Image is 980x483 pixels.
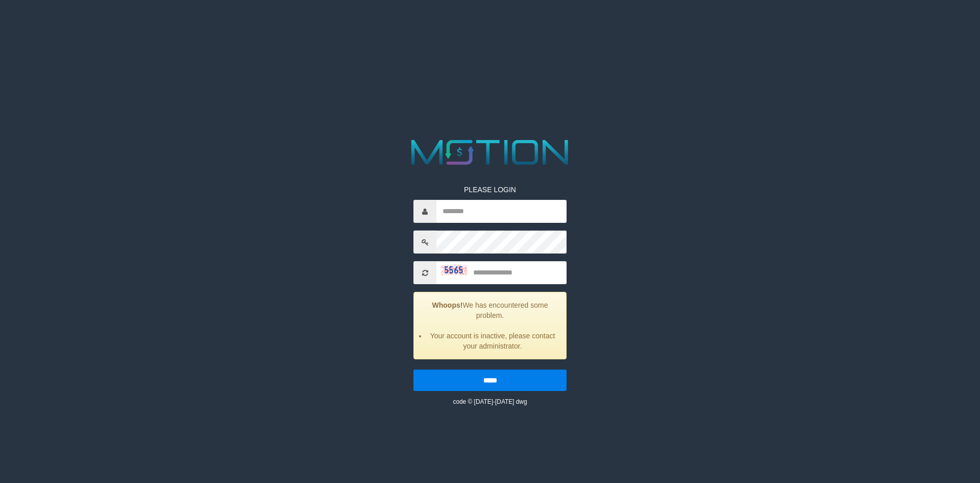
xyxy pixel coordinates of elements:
[413,185,567,195] p: PLEASE LOGIN
[404,135,576,169] img: MOTION_logo.png
[427,331,558,351] li: Your account is inactive, please contact your administrator.
[442,265,467,275] img: captcha
[453,398,527,405] small: code © [DATE]-[DATE] dwg
[432,301,463,309] strong: Whoops!
[413,292,567,359] div: We has encountered some problem.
